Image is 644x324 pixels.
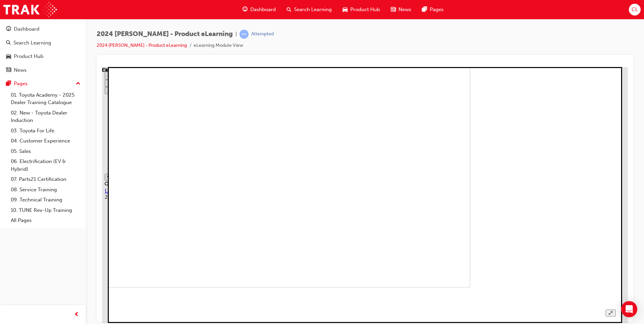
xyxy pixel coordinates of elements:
span: Dashboard [250,6,276,13]
span: car-icon [6,54,11,60]
a: 05. Sales [8,146,83,157]
span: news-icon [391,5,396,14]
div: Search Learning [13,39,51,47]
img: Trak [3,2,57,17]
div: News [14,66,27,74]
div: Attempted [251,31,274,37]
a: News [3,64,83,76]
a: All Pages [8,215,83,226]
span: learningRecordVerb_ATTEMPT-icon [239,30,249,39]
a: Dashboard [3,23,83,35]
a: 03. Toyota For Life [8,126,83,136]
button: Pages [3,77,83,90]
a: 07. Parts21 Certification [8,174,83,185]
a: 2024 [PERSON_NAME] - Product eLearning [97,42,187,48]
span: News [398,6,411,13]
li: eLearning Module View [194,42,243,50]
span: pages-icon [422,5,427,14]
a: guage-iconDashboard [237,3,281,17]
a: 09. Technical Training [8,195,83,205]
a: 01. Toyota Academy - 2025 Dealer Training Catalogue [8,90,83,108]
span: car-icon [343,5,348,14]
button: Unzoom image [504,242,513,250]
a: 02. New - Toyota Dealer Induction [8,108,83,126]
span: CL [632,6,638,13]
a: 08. Service Training [8,185,83,195]
span: guage-icon [6,26,11,32]
div: Pages [14,80,28,88]
button: DashboardSearch LearningProduct HubNews [3,22,83,77]
a: 10. TUNE Rev-Up Training [8,205,83,216]
a: 06. Electrification (EV & Hybrid) [8,156,83,174]
span: Pages [430,6,444,13]
span: search-icon [6,40,11,46]
span: Search Learning [294,6,332,13]
span: up-icon [76,79,80,88]
span: news-icon [6,67,11,73]
a: 04. Customer Experience [8,136,83,146]
button: CL [629,4,641,15]
a: car-iconProduct Hub [337,3,385,17]
span: Product Hub [350,6,380,13]
a: Product Hub [3,50,83,63]
a: Search Learning [3,37,83,49]
span: 2024 [PERSON_NAME] - Product eLearning [97,30,233,38]
span: guage-icon [243,5,248,14]
div: Open Intercom Messenger [621,301,637,317]
a: news-iconNews [385,3,417,17]
span: | [235,30,237,38]
span: prev-icon [74,311,79,319]
a: pages-iconPages [417,3,449,17]
div: Dashboard [14,25,39,33]
span: search-icon [287,5,291,14]
a: search-iconSearch Learning [281,3,337,17]
div: Product Hub [14,53,43,60]
span: pages-icon [6,81,11,87]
